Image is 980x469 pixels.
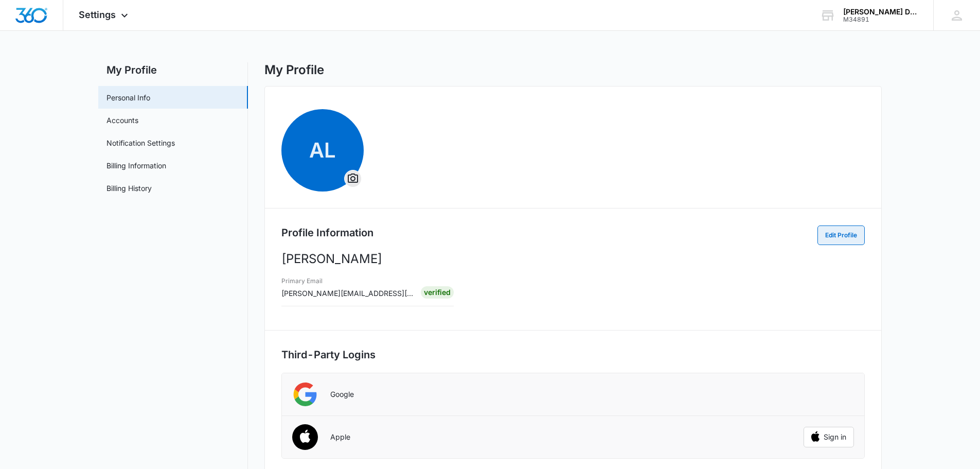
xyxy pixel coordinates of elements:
div: account name [843,8,918,16]
a: Notification Settings [106,137,175,148]
a: Billing Information [106,160,166,171]
a: Personal Info [106,92,150,103]
span: [PERSON_NAME][EMAIL_ADDRESS][DOMAIN_NAME] [281,289,465,298]
div: Verified [421,286,454,299]
iframe: Sign in with Google Button [798,383,859,406]
img: Apple [286,419,325,457]
button: Edit Profile [817,225,865,245]
h2: My Profile [98,62,248,78]
span: ALOverflow Menu [281,109,364,192]
p: Google [330,390,354,399]
button: Sign in [804,427,854,447]
button: Overflow Menu [345,170,361,187]
a: Accounts [106,115,138,126]
h2: Third-Party Logins [281,347,865,362]
p: Apple [330,432,350,442]
h1: My Profile [264,62,324,78]
h2: Profile Information [281,225,373,240]
a: Billing History [106,183,152,194]
p: [PERSON_NAME] [281,250,865,268]
div: account id [843,16,918,23]
img: Google [292,381,318,407]
h3: Primary Email [281,276,414,286]
span: Settings [79,9,116,20]
span: AL [281,109,364,192]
